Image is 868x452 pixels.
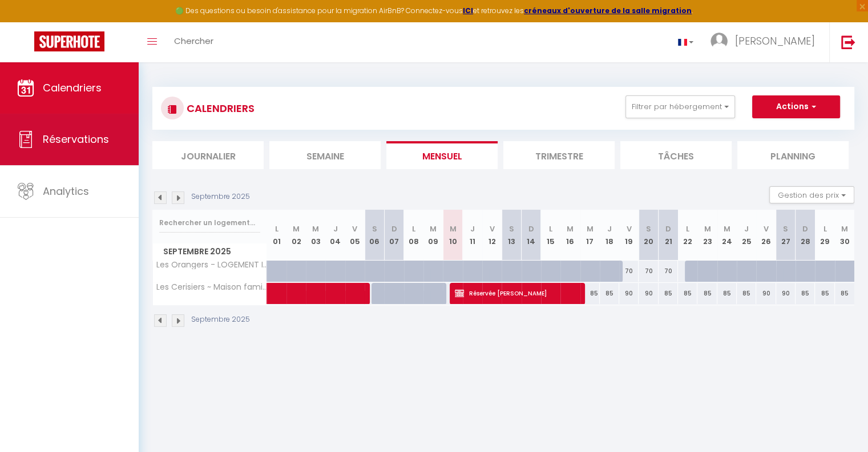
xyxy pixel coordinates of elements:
[269,141,381,169] li: Semaine
[470,223,475,234] abbr: J
[737,283,756,304] div: 85
[717,210,737,261] th: 24
[372,223,377,234] abbr: S
[490,223,495,234] abbr: V
[325,210,345,261] th: 04
[697,210,717,261] th: 23
[704,223,711,234] abbr: M
[580,283,600,304] div: 85
[267,210,286,261] th: 01
[776,210,796,261] th: 27
[528,223,534,234] abbr: D
[345,210,365,261] th: 05
[724,223,730,234] abbr: M
[607,223,612,234] abbr: J
[502,210,521,261] th: 13
[455,282,578,304] span: Réservée [PERSON_NAME]
[764,223,769,234] abbr: V
[155,261,269,269] span: Les Orangers - LOGEMENT INDÉPENDANT - 2 personnes
[639,210,658,261] th: 20
[560,210,580,261] th: 16
[386,141,498,169] li: Mensuel
[841,223,848,234] abbr: M
[43,132,109,146] span: Réservations
[776,283,796,304] div: 90
[752,95,840,118] button: Actions
[43,184,89,198] span: Analytics
[710,33,728,50] img: ...
[503,141,615,169] li: Trimestre
[735,34,815,48] span: [PERSON_NAME]
[463,6,473,15] a: ICI
[430,223,437,234] abbr: M
[286,210,306,261] th: 02
[509,223,514,234] abbr: S
[737,141,849,169] li: Planning
[524,6,692,15] a: créneaux d'ouverture de la salle migration
[756,283,776,304] div: 90
[155,283,269,291] span: Les Cerisiers ~ Maison familiale, 5 min du centre
[9,5,43,39] button: Ouvrir le widget de chat LiveChat
[174,35,213,47] span: Chercher
[796,210,815,261] th: 28
[619,261,639,282] div: 70
[815,283,834,304] div: 85
[184,95,255,121] h3: CALENDRIERS
[769,186,854,203] button: Gestion des prix
[567,223,574,234] abbr: M
[841,35,855,49] img: logout
[639,261,658,282] div: 70
[404,210,423,261] th: 08
[600,283,619,304] div: 85
[580,210,600,261] th: 17
[815,210,834,261] th: 29
[449,223,456,234] abbr: M
[796,283,815,304] div: 85
[312,223,319,234] abbr: M
[463,210,482,261] th: 11
[639,283,658,304] div: 90
[686,223,689,234] abbr: L
[412,223,415,234] abbr: L
[600,210,619,261] th: 18
[482,210,502,261] th: 12
[619,283,639,304] div: 90
[678,283,697,304] div: 85
[744,223,749,234] abbr: J
[522,210,541,261] th: 14
[541,210,560,261] th: 15
[191,314,250,325] p: Septembre 2025
[835,283,854,304] div: 85
[697,283,717,304] div: 85
[665,223,671,234] abbr: D
[365,210,384,261] th: 06
[627,223,632,234] abbr: V
[802,223,808,234] abbr: D
[620,141,732,169] li: Tâches
[165,22,222,62] a: Chercher
[619,210,639,261] th: 19
[756,210,776,261] th: 26
[659,283,678,304] div: 85
[159,213,260,233] input: Rechercher un logement...
[587,223,594,234] abbr: M
[391,223,397,234] abbr: D
[659,210,678,261] th: 21
[659,261,678,282] div: 70
[293,223,300,234] abbr: M
[352,223,357,234] abbr: V
[678,210,697,261] th: 22
[835,210,854,261] th: 30
[153,243,267,260] span: Septembre 2025
[152,141,264,169] li: Journalier
[702,22,829,62] a: ... [PERSON_NAME]
[646,223,651,234] abbr: S
[737,210,756,261] th: 25
[549,223,552,234] abbr: L
[443,210,462,261] th: 10
[191,191,250,202] p: Septembre 2025
[275,223,278,234] abbr: L
[423,210,443,261] th: 09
